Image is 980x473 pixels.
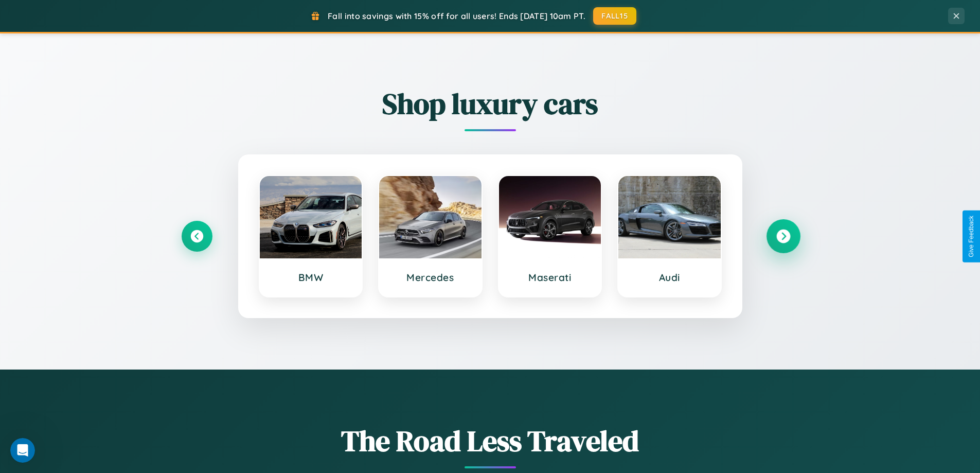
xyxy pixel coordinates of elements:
[10,438,35,463] iframe: Intercom live chat
[182,84,799,124] h2: Shop luxury cars
[182,421,799,461] h1: The Road Less Traveled
[509,271,591,284] h3: Maserati
[270,271,352,284] h3: BMW
[593,7,636,25] button: FALL15
[389,271,471,284] h3: Mercedes
[328,11,585,21] span: Fall into savings with 15% off for all users! Ends [DATE] 10am PT.
[968,216,975,257] div: Give Feedback
[629,271,710,284] h3: Audi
